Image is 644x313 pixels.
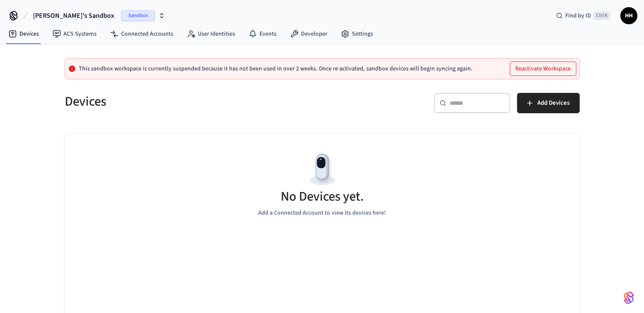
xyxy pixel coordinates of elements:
[2,26,46,42] a: Devices
[334,26,380,42] a: Settings
[283,26,334,42] a: Developer
[565,11,591,20] span: Find by ID
[620,7,637,24] button: HH
[242,26,283,42] a: Events
[46,26,103,42] a: ACS Systems
[549,8,617,23] div: Find by IDCtrl K
[103,26,180,42] a: Connected Accounts
[303,151,341,189] img: Devices Empty State
[281,188,364,205] h5: No Devices yet.
[624,291,634,305] img: SeamLogoGradient.69752ec5.svg
[33,11,114,21] span: [PERSON_NAME]'s Sandbox
[65,93,317,110] h5: Devices
[180,26,242,42] a: User Identities
[594,11,610,20] span: Ctrl K
[537,98,569,109] span: Add Devices
[621,8,636,23] span: HH
[121,10,155,21] span: Sandbox
[79,65,473,72] p: This sandbox workspace is currently suspended because it has not been used in over 2 weeks. Once ...
[258,209,386,218] p: Add a Connected Account to view its devices here!
[517,93,580,113] button: Add Devices
[510,62,576,75] button: Reactivate Workspace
